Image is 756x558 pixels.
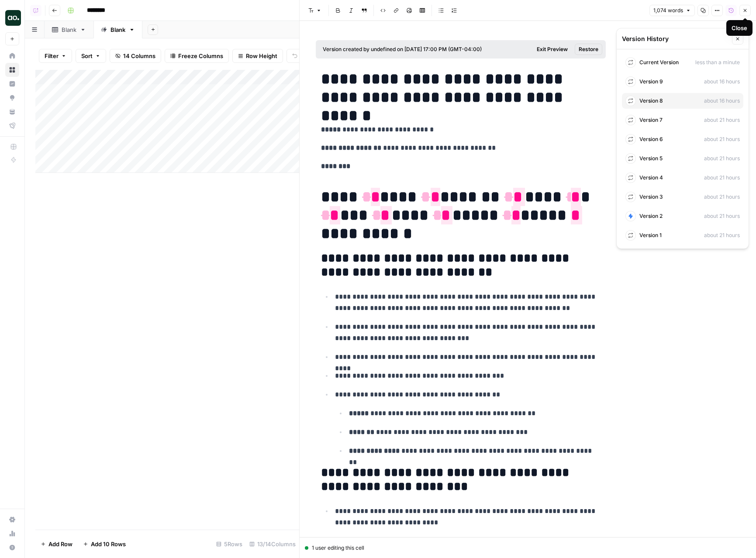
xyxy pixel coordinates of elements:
[305,544,751,552] div: 1 user editing this cell
[76,49,106,63] button: Sort
[5,7,19,29] button: Workspace: AirOps Builders
[704,174,740,182] span: about 21 hours
[639,116,663,124] span: Version 7
[639,212,663,220] span: Version 2
[575,44,602,55] button: Restore
[639,155,663,162] span: Version 5
[5,513,19,527] a: Settings
[704,116,740,124] span: about 21 hours
[704,212,740,220] span: about 21 hours
[533,44,571,55] button: Exit Preview
[537,45,568,53] span: Exit Preview
[246,52,277,60] span: Row Height
[639,59,679,66] span: Current Version
[639,135,663,143] span: Version 6
[78,537,131,551] button: Add 10 Rows
[110,49,161,63] button: 14 Columns
[246,537,299,551] div: 13/14 Columns
[323,45,506,53] div: Version created by undefined on [DATE] 17:00 PM (GMT-04:00)
[5,91,19,105] a: Opportunities
[704,97,740,105] span: about 16 hours
[5,527,19,541] a: Usage
[5,105,19,119] a: Your Data
[5,119,19,133] a: Flightpath
[622,34,729,43] div: Version History
[649,5,695,16] button: 1,074 words
[5,77,19,91] a: Insights
[639,78,663,86] span: Version 9
[704,135,740,143] span: about 21 hours
[653,7,683,14] span: 1,074 words
[639,193,663,201] span: Version 3
[639,231,662,239] span: Version 1
[5,10,21,26] img: AirOps Builders Logo
[39,49,72,63] button: Filter
[213,537,246,551] div: 5 Rows
[5,49,19,63] a: Home
[704,231,740,239] span: about 21 hours
[704,193,740,201] span: about 21 hours
[178,52,223,60] span: Freeze Columns
[81,52,93,60] span: Sort
[639,174,663,182] span: Version 4
[91,540,126,548] span: Add 10 Rows
[704,78,740,86] span: about 16 hours
[48,540,72,548] span: Add Row
[5,541,19,555] button: Help + Support
[62,25,76,34] div: Blank
[110,25,125,34] div: Blank
[35,537,78,551] button: Add Row
[165,49,229,63] button: Freeze Columns
[704,155,740,162] span: about 21 hours
[232,49,283,63] button: Row Height
[5,63,19,77] a: Browse
[93,21,142,38] a: Blank
[123,52,155,60] span: 14 Columns
[579,45,598,53] span: Restore
[695,59,740,66] span: less than a minute
[45,52,59,60] span: Filter
[639,97,663,105] span: Version 8
[45,21,93,38] a: Blank
[732,24,747,32] div: Close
